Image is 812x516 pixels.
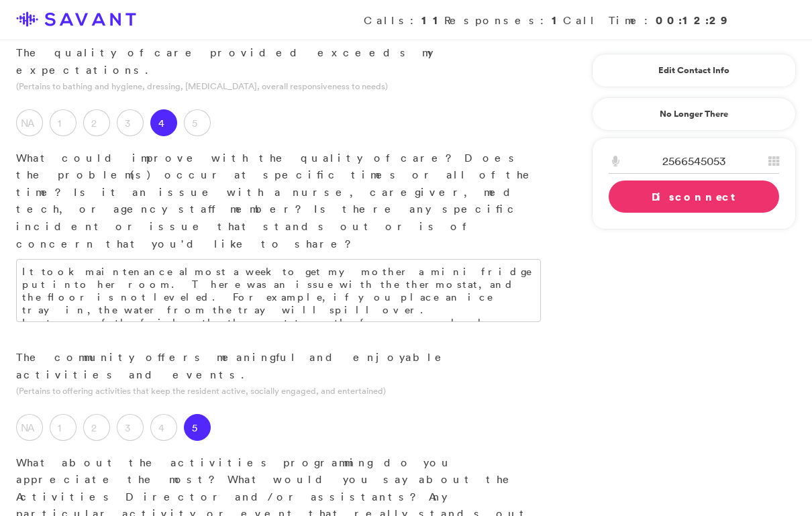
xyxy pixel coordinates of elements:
[150,109,177,136] label: 4
[16,150,541,253] p: What could improve with the quality of care? Does the problem(s) occur at specific times or all o...
[117,109,144,136] label: 3
[16,44,541,79] p: The quality of care provided exceeds my expectations.
[609,60,779,81] a: Edit Contact Info
[656,13,729,28] strong: 00:12:29
[16,414,43,441] label: NA
[50,414,77,441] label: 1
[150,414,177,441] label: 4
[50,109,77,136] label: 1
[16,384,541,397] p: (Pertains to offering activities that keep the resident active, socially engaged, and entertained)
[552,13,563,28] strong: 1
[117,414,144,441] label: 3
[16,349,541,383] p: The community offers meaningful and enjoyable activities and events.
[16,109,43,136] label: NA
[184,414,211,441] label: 5
[421,13,444,28] strong: 11
[184,109,211,136] label: 5
[592,97,796,131] a: No Longer There
[609,180,779,213] a: Disconnect
[83,414,110,441] label: 2
[83,109,110,136] label: 2
[16,80,541,93] p: (Pertains to bathing and hygiene, dressing, [MEDICAL_DATA], overall responsiveness to needs)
